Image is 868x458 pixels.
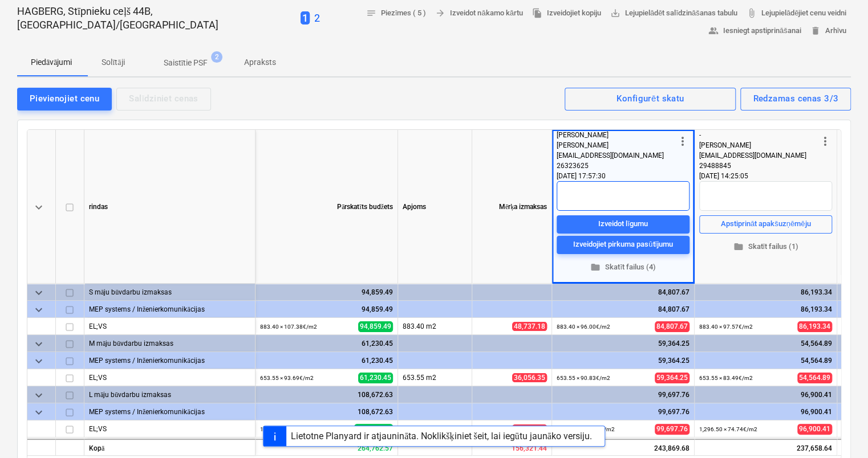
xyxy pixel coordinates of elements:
[314,11,320,26] button: 2
[557,161,676,171] div: 26323625
[733,241,743,251] span: folder
[314,11,320,25] p: 2
[561,260,685,273] span: Skatīt failus (4)
[747,7,846,20] span: Lejupielādējiet cenu veidni
[366,8,376,18] span: notes
[472,439,552,456] div: 156,321.44
[557,352,689,369] div: 59,364.25
[695,439,837,456] div: 237,658.64
[552,439,695,456] div: 243,869.68
[699,301,832,318] div: 86,193.34
[291,431,592,441] div: Lietotne Planyard ir atjaunināta. Noklikšķiniet šeit, lai iegūtu jaunāko versiju.
[211,51,222,63] span: 2
[260,335,393,352] div: 61,230.45
[655,372,689,383] span: 59,364.25
[590,261,601,272] span: folder
[699,324,753,330] small: 883.40 × 97.57€ / m2
[532,7,601,20] span: Izveidojiet kopiju
[805,22,851,40] button: Arhīvu
[301,11,310,26] button: 1
[797,423,832,434] span: 96,900.41
[557,403,689,420] div: 99,697.76
[260,375,314,381] small: 653.55 × 93.69€ / m2
[512,424,547,434] span: 71,527.91
[89,352,250,369] div: MEP systems / Inženierkomunikācijas
[84,439,255,456] div: Kopā
[354,423,393,434] span: 108,672.63
[699,140,818,150] div: [PERSON_NAME]
[362,5,431,22] button: Piezīmes ( 5 )
[797,321,832,332] span: 86,193.34
[740,88,851,111] button: Redzamas cenas 3/3
[260,386,393,403] div: 108,672.63
[366,7,427,20] span: Piezīmes ( 5 )
[17,88,112,111] button: Pievienojiet cenu
[260,403,393,420] div: 108,672.63
[557,301,689,318] div: 84,807.67
[557,386,689,403] div: 99,697.76
[30,91,99,106] div: Pievienojiet cenu
[557,171,689,181] div: [DATE] 17:57:30
[704,240,828,253] span: Skatīt failus (1)
[260,301,393,318] div: 94,859.49
[699,130,818,140] div: -
[32,302,46,316] span: keyboard_arrow_down
[747,8,757,18] span: attach_file
[163,57,208,69] p: Saistītie PSF
[32,200,46,214] span: keyboard_arrow_down
[557,215,689,233] button: Izveidot līgumu
[17,5,296,32] p: HAGBERG, Stīpnieku ceļš 44B, [GEOGRAPHIC_DATA]/[GEOGRAPHIC_DATA]
[557,335,689,352] div: 59,364.25
[472,130,552,284] div: Mērķa izmaksas
[398,420,472,437] div: 1,296.50 m2
[358,372,393,383] span: 61,230.45
[89,335,250,351] div: M māju būvdarbu izmaksas
[708,24,801,38] span: Iesniegt apstiprināšanai
[532,8,542,18] span: file_copy
[84,130,255,284] div: rindas
[512,322,547,331] span: 48,737.18
[810,26,820,36] span: delete
[358,321,393,332] span: 94,859.49
[89,284,250,300] div: S māju būvdarbu izmaksas
[32,354,46,367] span: keyboard_arrow_down
[255,439,398,456] div: 264,762.57
[573,238,673,251] div: Izveidojiet pirkuma pasūtījumu
[31,56,72,68] p: Piedāvājumi
[435,8,445,18] span: arrow_forward
[699,284,832,301] div: 86,193.34
[89,420,250,437] div: EL;VS
[810,24,846,38] span: Arhīvu
[557,152,664,160] span: [EMAIL_ADDRESS][DOMAIN_NAME]
[89,386,250,403] div: L māju būvdarbu izmaksas
[398,369,472,386] div: 653.55 m2
[260,324,317,330] small: 883.40 × 107.38€ / m2
[655,423,689,434] span: 99,697.76
[753,91,838,106] div: Redzamas cenas 3/3
[699,152,806,160] span: [EMAIL_ADDRESS][DOMAIN_NAME]
[699,375,753,381] small: 653.55 × 83.49€ / m2
[435,7,522,20] span: Izveidot nākamo kārtu
[699,215,832,233] button: Apstiprināt apakšuzņēmēju
[398,318,472,335] div: 883.40 m2
[255,130,398,284] div: Pārskatīts budžets
[708,26,719,36] span: people_alt
[699,335,832,352] div: 54,564.89
[557,324,610,330] small: 883.40 × 96.00€ / m2
[721,218,810,231] div: Apstiprināt apakšuzņēmēju
[32,285,46,299] span: keyboard_arrow_down
[260,352,393,369] div: 61,230.45
[301,11,310,24] span: 1
[699,161,818,171] div: 29488845
[616,91,684,106] div: Konfigurēt skatu
[89,369,250,386] div: EL;VS
[742,5,851,22] a: Lejupielādējiet cenu veidni
[557,375,610,381] small: 653.55 × 90.83€ / m2
[89,301,250,317] div: MEP systems / Inženierkomunikācijas
[244,56,276,68] p: Apraksts
[89,403,250,420] div: MEP systems / Inženierkomunikācijas
[606,5,742,22] a: Lejupielādēt salīdzināšanas tabulu
[431,5,527,22] button: Izveidot nākamo kārtu
[610,8,620,18] span: save_alt
[89,318,250,334] div: EL;VS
